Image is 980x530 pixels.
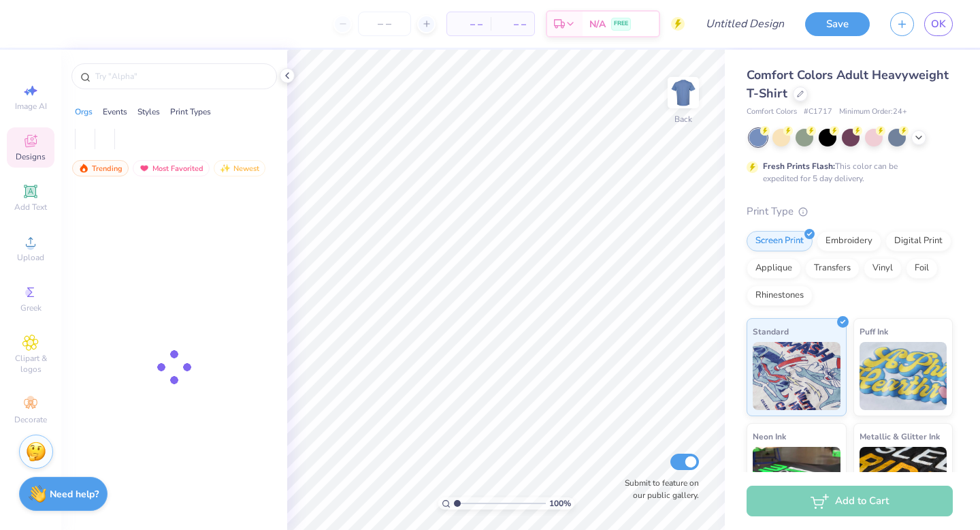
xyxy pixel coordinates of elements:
[747,231,813,251] div: Screen Print
[747,204,953,219] div: Print Type
[747,285,813,306] div: Rhinestones
[220,163,231,173] img: Newest.gif
[805,258,860,279] div: Transfers
[14,414,47,425] span: Decorate
[549,497,571,510] span: 100 %
[753,429,786,443] span: Neon Ink
[20,302,42,313] span: Greek
[753,447,840,515] img: Neon Ink
[50,488,99,501] strong: Need help?
[16,151,46,162] span: Designs
[499,17,526,31] span: – –
[931,16,946,32] span: OK
[747,106,797,118] span: Comfort Colors
[455,17,483,31] span: – –
[924,12,953,36] a: OK
[817,231,881,251] div: Embroidery
[78,163,89,173] img: trending.gif
[839,106,907,118] span: Minimum Order: 24 +
[214,160,265,176] div: Newest
[170,106,211,118] div: Print Types
[17,252,44,263] span: Upload
[763,160,930,185] div: This color can be expedited for 5 day delivery.
[139,163,150,173] img: most_fav.gif
[72,160,129,176] div: Trending
[617,477,699,501] label: Submit to feature on our public gallery.
[670,79,697,106] img: Back
[15,101,47,112] span: Image AI
[614,19,628,29] span: FREE
[860,447,947,515] img: Metallic & Glitter Ink
[906,258,938,279] div: Foil
[747,67,949,102] span: Comfort Colors Adult Heavyweight T-Shirt
[753,342,840,410] img: Standard
[860,429,940,443] span: Metallic & Glitter Ink
[805,12,870,36] button: Save
[358,12,411,36] input: – –
[885,231,951,251] div: Digital Print
[589,17,606,31] span: N/A
[674,113,692,125] div: Back
[7,353,54,375] span: Clipart & logos
[103,106,127,118] div: Events
[137,106,160,118] div: Styles
[94,69,268,83] input: Try "Alpha"
[133,160,210,176] div: Most Favorited
[804,106,832,118] span: # C1717
[864,258,902,279] div: Vinyl
[763,161,835,172] strong: Fresh Prints Flash:
[860,342,947,410] img: Puff Ink
[695,10,795,37] input: Untitled Design
[753,324,789,339] span: Standard
[860,324,888,339] span: Puff Ink
[747,258,801,279] div: Applique
[75,106,93,118] div: Orgs
[14,202,47,213] span: Add Text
